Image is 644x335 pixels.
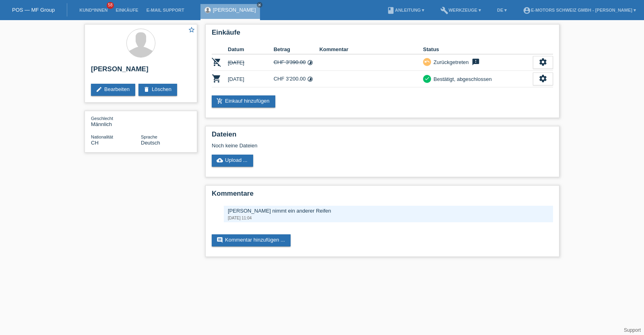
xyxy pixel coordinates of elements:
[387,6,395,14] i: book
[217,157,223,163] i: cloud_upload
[142,8,188,12] a: E-Mail Support
[91,140,99,146] span: Schweiz
[141,134,157,139] span: Sprache
[212,130,553,143] h2: Dateien
[212,234,291,246] a: commentKommentar hinzufügen ...
[307,60,313,66] i: Fixe Raten (36 Raten)
[228,216,549,220] div: [DATE] 11:04
[143,86,150,93] i: delete
[258,3,262,7] i: close
[188,26,195,35] a: star_border
[539,74,547,83] i: settings
[212,155,253,167] a: cloud_uploadUpload ...
[228,71,274,87] td: [DATE]
[212,29,553,41] h2: Einkäufe
[431,58,469,66] div: Zurückgetreten
[624,327,641,333] a: Support
[274,45,320,54] th: Betrag
[188,26,195,33] i: star_border
[212,143,458,149] div: Noch keine Dateien
[424,59,430,64] i: undo
[493,8,511,12] a: DE ▾
[436,8,485,12] a: buildWerkzeuge ▾
[431,75,492,83] div: Bestätigt, abgeschlossen
[75,8,111,12] a: Kund*innen
[91,115,141,127] div: Männlich
[539,58,547,66] i: settings
[228,45,274,54] th: Datum
[274,71,320,87] td: CHF 3'200.00
[138,84,177,96] a: deleteLöschen
[217,98,223,104] i: add_shopping_cart
[440,6,448,14] i: build
[228,208,549,214] div: [PERSON_NAME] nimmt ein anderer Reifen
[213,7,256,13] a: [PERSON_NAME]
[91,65,191,77] h2: [PERSON_NAME]
[217,237,223,243] i: comment
[91,134,113,139] span: Nationalität
[424,76,430,81] i: check
[307,76,313,82] i: Fixe Raten (24 Raten)
[523,6,531,14] i: account_circle
[319,45,423,54] th: Kommentar
[141,140,160,146] span: Deutsch
[383,8,428,12] a: bookAnleitung ▾
[423,45,533,54] th: Status
[212,57,221,67] i: POSP00028040
[91,84,135,96] a: editBearbeiten
[228,54,274,71] td: [DATE]
[96,86,102,93] i: edit
[212,190,553,202] h2: Kommentare
[91,116,113,121] span: Geschlecht
[471,58,481,66] i: feedback
[212,74,221,83] i: POSP00028048
[274,54,320,71] td: CHF 3'390.00
[111,8,142,12] a: Einkäufe
[257,2,262,8] a: close
[12,7,55,13] a: POS — MF Group
[212,95,275,108] a: add_shopping_cartEinkauf hinzufügen
[519,8,640,12] a: account_circleE-Motors Schweiz GmbH - [PERSON_NAME] ▾
[107,2,114,9] span: 58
